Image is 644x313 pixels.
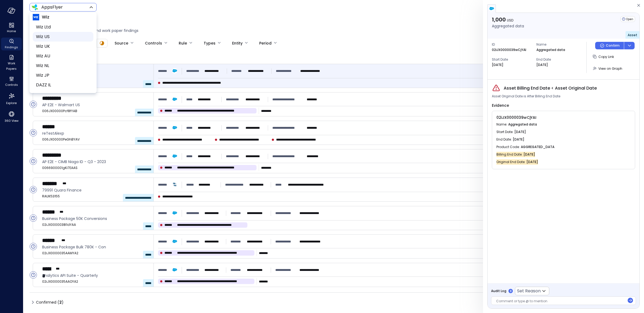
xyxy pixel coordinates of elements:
[33,22,93,32] li: Wiz Ltd
[33,32,93,42] li: Wiz US
[36,62,89,69] span: Wiz NL
[33,42,93,51] li: Wiz UK
[33,71,93,80] li: Wiz JP
[36,34,89,40] span: Wiz US
[36,72,89,79] span: Wiz JP
[33,80,93,90] li: DAZZ IL
[33,90,93,100] li: DAZZ US
[36,82,89,88] span: DAZZ IL
[33,61,93,71] li: Wiz NL
[36,53,89,59] span: Wiz AU
[36,24,89,30] span: Wiz Ltd
[36,43,89,50] span: Wiz UK
[42,14,49,20] span: Wiz
[33,51,93,61] li: Wiz AU
[33,14,39,20] img: Wiz
[36,91,89,98] span: DAZZ US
